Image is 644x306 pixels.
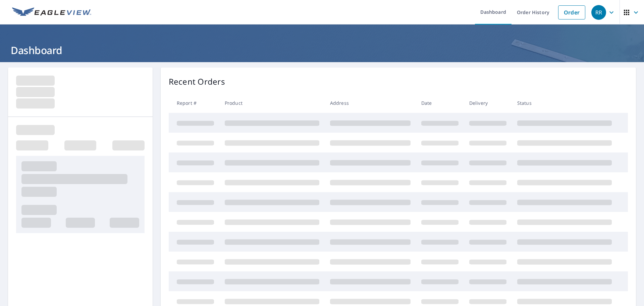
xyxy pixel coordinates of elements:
[591,5,606,20] div: RR
[169,93,219,113] th: Report #
[219,93,325,113] th: Product
[12,7,91,17] img: EV Logo
[464,93,512,113] th: Delivery
[8,43,636,57] h1: Dashboard
[558,5,585,19] a: Order
[512,93,617,113] th: Status
[416,93,464,113] th: Date
[325,93,416,113] th: Address
[169,76,225,88] p: Recent Orders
